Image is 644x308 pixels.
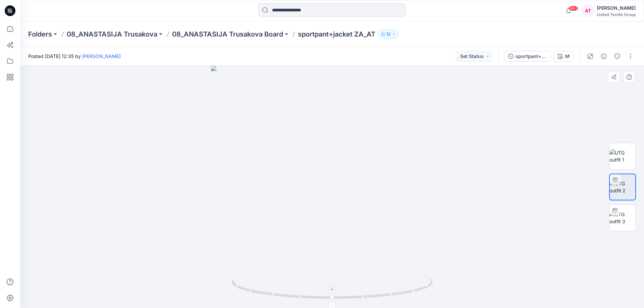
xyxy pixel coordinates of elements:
[597,12,636,17] div: United Textile Group
[28,53,121,60] span: Posted [DATE] 12:35 by
[386,30,390,38] p: 12
[598,51,609,62] button: Details
[609,149,636,163] img: UTG outfit 1
[597,4,636,12] div: [PERSON_NAME]
[298,29,375,39] p: sportpant+jacket ZA_AT
[565,53,570,60] div: M
[67,29,157,39] a: 08_ANASTASIJA Trusakova
[28,29,52,39] a: Folders
[568,6,578,11] span: 99+
[378,29,399,39] button: 12
[609,211,636,225] img: UTG outfit 3
[610,180,635,194] img: UTG outfit 2
[504,51,551,62] button: sportpant+jacket ZA_AT
[172,29,283,39] a: 08_ANASTASIJA Trusakova Board
[82,53,121,59] a: [PERSON_NAME]
[582,5,594,17] div: AT
[516,53,546,60] div: sportpant+jacket ZA_AT
[553,51,574,62] button: M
